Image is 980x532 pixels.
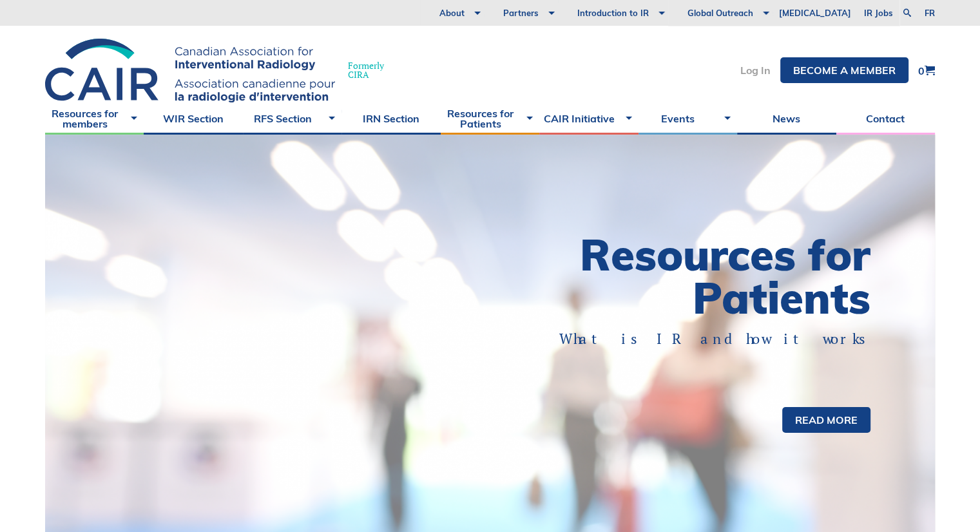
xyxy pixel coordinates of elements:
img: CIRA [45,39,335,102]
a: fr [925,9,935,17]
p: What is IR and how it works [535,329,871,349]
a: FormerlyCIRA [45,39,397,102]
a: Resources for Patients [441,102,539,135]
a: Become a member [780,57,908,83]
a: 0 [918,65,935,76]
a: News [737,102,836,135]
a: RFS Section [243,102,341,135]
a: WIR Section [144,102,242,135]
a: Events [639,102,737,135]
span: Formerly CIRA [348,61,384,79]
a: IRN Section [341,102,440,135]
a: Read more [782,407,870,433]
h1: Resources for Patients [490,233,871,319]
a: Log In [740,65,771,75]
a: Contact [836,102,935,135]
a: Resources for members [45,102,144,135]
a: CAIR Initiative [539,102,638,135]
